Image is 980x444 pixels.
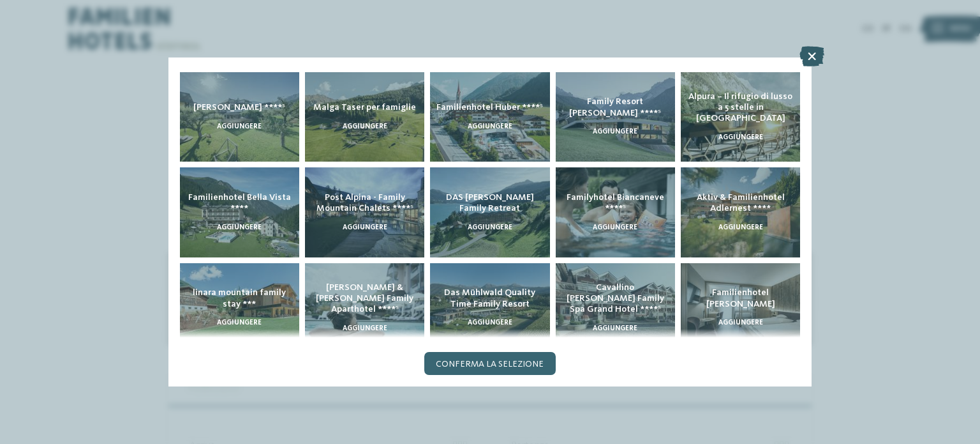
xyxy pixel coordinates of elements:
[593,128,637,135] span: aggiungere
[343,224,387,231] span: aggiungere
[593,224,637,231] span: aggiungere
[468,319,512,326] span: aggiungere
[718,134,763,141] span: aggiungere
[316,283,413,314] span: [PERSON_NAME] & [PERSON_NAME] Family Aparthotel ****ˢ
[217,123,262,130] span: aggiungere
[444,288,535,308] span: Das Mühlwald Quality Time Family Resort
[567,193,664,213] span: Familyhotel Biancaneve ****ˢ
[567,283,664,314] span: Cavallino [PERSON_NAME] Family Spa Grand Hotel ****ˢ
[436,360,544,369] span: Conferma la selezione
[217,224,262,231] span: aggiungere
[343,123,387,130] span: aggiungere
[468,224,512,231] span: aggiungere
[316,193,413,213] span: Post Alpina - Family Mountain Chalets ****ˢ
[193,288,286,308] span: linara mountain family stay ***
[343,325,387,332] span: aggiungere
[313,103,416,112] span: Malga Taser per famiglie
[718,319,763,326] span: aggiungere
[468,123,512,130] span: aggiungere
[436,103,543,112] span: Familienhotel Huber ****ˢ
[217,319,262,326] span: aggiungere
[188,193,291,213] span: Familienhotel Bella Vista ****
[593,325,637,332] span: aggiungere
[706,288,775,308] span: Familienhotel [PERSON_NAME]
[697,193,785,213] span: Aktiv & Familienhotel Adlernest ****
[446,193,534,213] span: DAS [PERSON_NAME] Family Retreat
[688,92,792,123] span: Alpura – Il rifugio di lusso a 5 stelle in [GEOGRAPHIC_DATA]
[718,224,763,231] span: aggiungere
[569,97,661,117] span: Family Resort [PERSON_NAME] ****ˢ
